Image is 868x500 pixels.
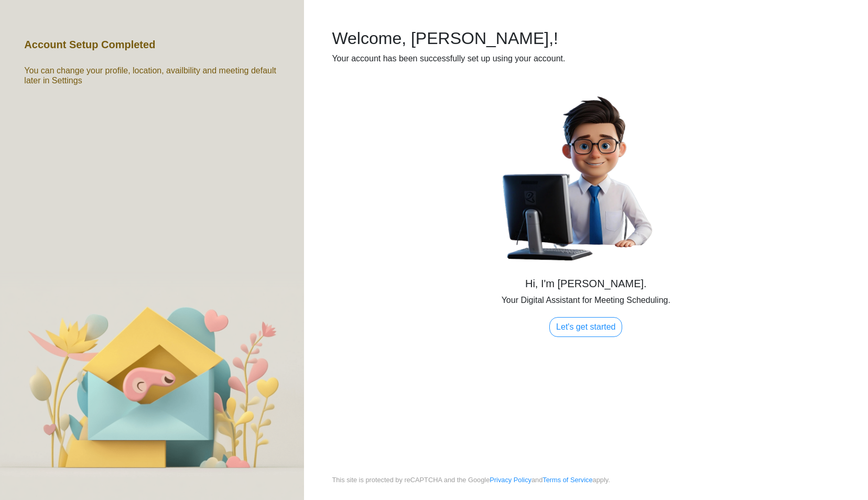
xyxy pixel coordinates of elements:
[549,317,622,337] a: Let's get started
[499,91,672,265] img: Ray.png
[525,277,647,290] h5: Hi, I'm [PERSON_NAME].
[502,294,670,307] p: Your Digital Assistant for Meeting Scheduling.
[332,28,840,48] h2: Welcome, [PERSON_NAME],!
[542,476,592,484] a: Terms of Service
[332,475,610,500] small: This site is protected by reCAPTCHA and the Google and apply.
[24,38,155,51] h5: Account Setup Completed
[24,66,279,85] h6: You can change your profile, location, availbility and meeting default later in Settings
[490,476,531,484] a: Privacy Policy
[332,52,840,65] div: Your account has been successfully set up using your account.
